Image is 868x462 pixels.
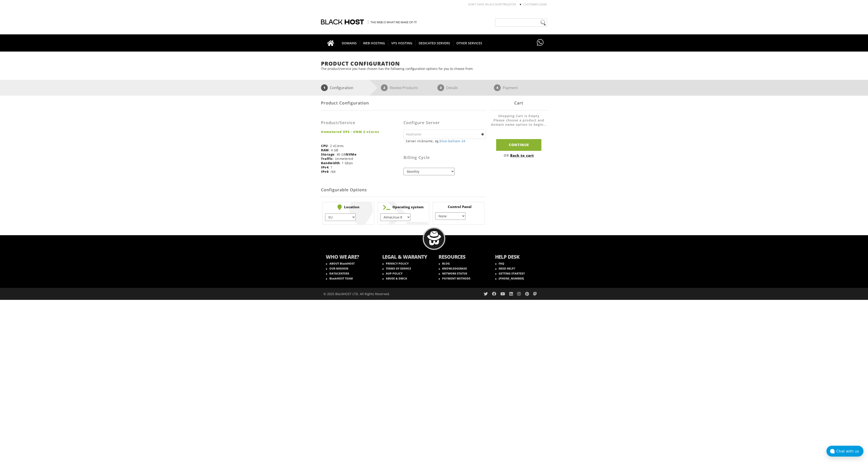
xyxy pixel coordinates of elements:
img: BlackHOST mascont, Blacky. [427,231,441,245]
span: 2 [381,84,388,91]
b: NVMe [346,152,356,156]
div: : 2 vCores : 4 GB : 40 GB : Unmetered : 1 Gbps : 1 : /64 [321,114,403,177]
a: TERMS OF SERVICE [382,267,411,270]
span: 1 [321,84,328,91]
p: Payment [503,84,518,91]
b: WHO WE ARE? [326,253,373,261]
a: KNOWLEDGEBASE [439,267,467,270]
h1: Product Configuration [321,61,547,66]
select: } } } } [435,212,465,220]
h3: Billing Cycle [403,155,486,160]
span: WEB HOSTING [360,40,388,46]
a: DATACENTERS [326,272,349,275]
b: LEGAL & WARANTY [382,253,430,261]
span: The Web is what we make of it! [368,20,417,24]
a: PAYMENT METHODS [439,277,470,280]
span: VPS HOSTING [388,40,416,46]
b: Operating system [380,204,427,210]
input: Continue [496,139,541,151]
p: Review Products [390,84,418,91]
li: Don't have an account? [461,2,516,6]
span: OTHER SERVICES [453,40,485,46]
a: NEED HELP? [495,267,515,270]
b: Traffic [321,156,333,161]
small: Server nickname, eg. [406,139,486,143]
p: The product/service you have chosen has the following configuration options for you to choose from. [321,66,547,71]
a: OUR MISSION [326,267,348,270]
a: FAQ [495,262,504,265]
input: Hostname [403,130,486,139]
b: CPU [321,144,328,148]
a: PRIVACY POLICY [382,262,409,265]
a: DOMAINS [339,34,360,52]
select: } } } } } } } } } } } } } } } } } } } } } [380,213,410,221]
a: AUP POLICY [382,272,403,275]
h3: Product/Service [321,121,400,125]
a: [PHONE_NUMBER] [495,277,524,280]
p: Configuration [330,84,353,91]
a: REGISTER [504,2,516,6]
a: WEB HOSTING [360,34,388,52]
span: DOMAINS [339,40,360,46]
b: RESOURCES [439,253,486,261]
button: Chat with us [826,446,863,457]
b: Bandwidth [321,161,340,165]
b: Location [325,204,372,210]
span: DEDICATED SERVERS [415,40,453,46]
a: Back to cart [510,153,534,158]
a: GETTING STARTED? [495,272,525,275]
a: Customer Login [523,2,547,6]
b: Storage [321,152,335,156]
a: OTHER SERVICES [453,34,485,52]
b: RAM [321,148,329,152]
b: Control Panel [435,204,482,209]
b: IPv4 [321,165,328,169]
a: ABOUT BlackHOST [326,262,355,265]
strong: Unmetered VPS - UNM 2 vCores [321,130,400,134]
p: Details [446,84,458,91]
a: Go to homepage [323,34,339,52]
div: © 2025 BlackHOST LTD. All Rights Reserved. [323,288,432,300]
a: DEDICATED SERVERS [415,34,453,52]
a: NETWORK STATUS [439,272,467,275]
a: BlackHOST TEAM [326,277,353,280]
a: BLOG [439,262,450,265]
b: HELP DESK [495,253,542,261]
div: Chat with us [836,449,863,453]
div: Cart [491,96,547,110]
input: Need help? [495,19,547,27]
div: Product Configuration [321,96,486,110]
span: 3 [437,84,444,91]
h3: Configure Server [403,121,486,125]
b: IPv6 [321,169,328,174]
h2: Configurable Options [321,183,486,197]
a: VPS HOSTING [388,34,416,52]
span: 4 [494,84,501,91]
a: Have questions? [536,34,545,51]
div: OR [491,153,547,158]
a: ABUSE & DMCA [382,277,407,280]
a: blue-balloon-24 [440,139,465,143]
li: Shopping Cart is Empty Please choose a product and domain name option to begin... [491,114,547,131]
select: } } } } } } [325,213,355,221]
